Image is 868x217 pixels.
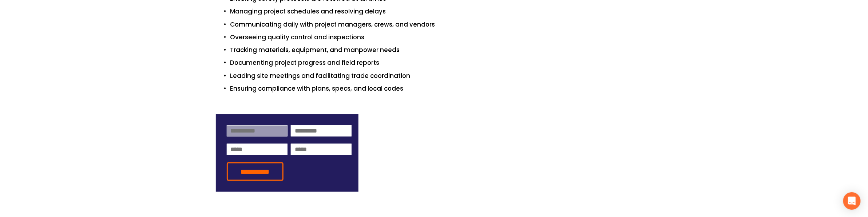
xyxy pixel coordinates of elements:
p: Managing project schedules and resolving delays [230,7,653,16]
p: Overseeing quality control and inspections [230,32,653,42]
p: Ensuring compliance with plans, specs, and local codes [230,84,653,94]
p: Communicating daily with project managers, crews, and vendors [230,20,653,29]
p: Leading site meetings and facilitating trade coordination [230,71,653,81]
p: Tracking materials, equipment, and manpower needs [230,45,653,55]
div: Open Intercom Messenger [843,192,861,210]
p: Documenting project progress and field reports [230,58,653,68]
